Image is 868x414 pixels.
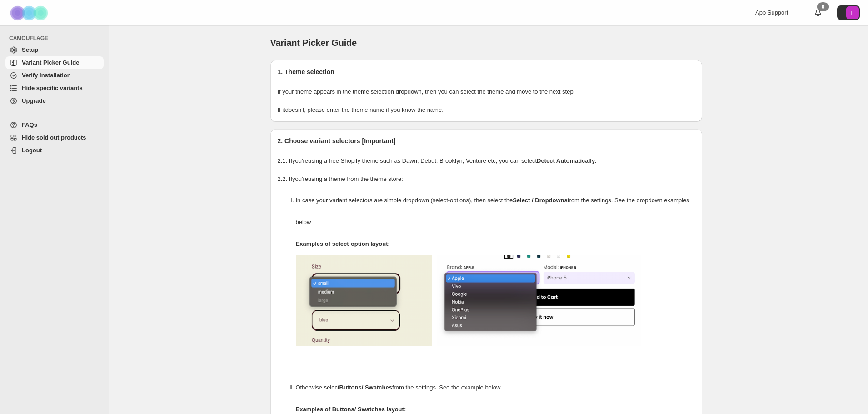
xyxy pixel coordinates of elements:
a: Logout [5,144,104,157]
a: 0 [813,8,823,17]
strong: Examples of select-option layout: [296,240,390,247]
strong: Select / Dropdowns [513,197,568,204]
img: camouflage-select-options [296,255,432,346]
span: App Support [755,9,788,16]
p: 2.1. If you're using a free Shopify theme such as Dawn, Debut, Brooklyn, Venture etc, you can select [278,156,695,165]
span: Setup [22,46,38,53]
span: Upgrade [22,97,46,104]
span: CAMOUFLAGE [9,35,105,42]
p: 2.2. If you're using a theme from the theme store: [278,175,695,184]
a: Variant Picker Guide [5,56,104,69]
p: If your theme appears in the theme selection dropdown, then you can select the theme and move to ... [278,87,695,96]
span: Avatar with initials F [846,6,859,19]
img: camouflage-select-options-2 [437,255,641,346]
h2: 1. Theme selection [278,67,695,76]
span: Verify Installation [22,72,71,79]
strong: Buttons/ Swatches [339,384,392,391]
a: Hide sold out products [5,131,104,144]
button: Avatar with initials F [837,5,860,20]
a: Hide specific variants [5,82,104,95]
p: If it doesn't , please enter the theme name if you know the name. [278,105,695,115]
a: FAQs [5,119,104,131]
a: Setup [5,44,104,56]
span: Logout [22,147,42,154]
strong: Examples of Buttons/ Swatches layout: [296,406,406,413]
strong: Detect Automatically. [537,157,596,164]
a: Upgrade [5,95,104,107]
span: FAQs [22,121,37,128]
h2: 2. Choose variant selectors [Important] [278,136,695,145]
p: Otherwise select from the settings. See the example below [296,377,695,399]
p: In case your variant selectors are simple dropdown (select-options), then select the from the set... [296,190,695,233]
img: Camouflage [7,0,53,25]
span: Variant Picker Guide [22,59,79,66]
a: Verify Installation [5,69,104,82]
span: Hide sold out products [22,134,86,141]
text: F [851,10,854,15]
span: Variant Picker Guide [270,38,357,48]
span: Hide specific variants [22,85,83,91]
div: 0 [817,2,829,11]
